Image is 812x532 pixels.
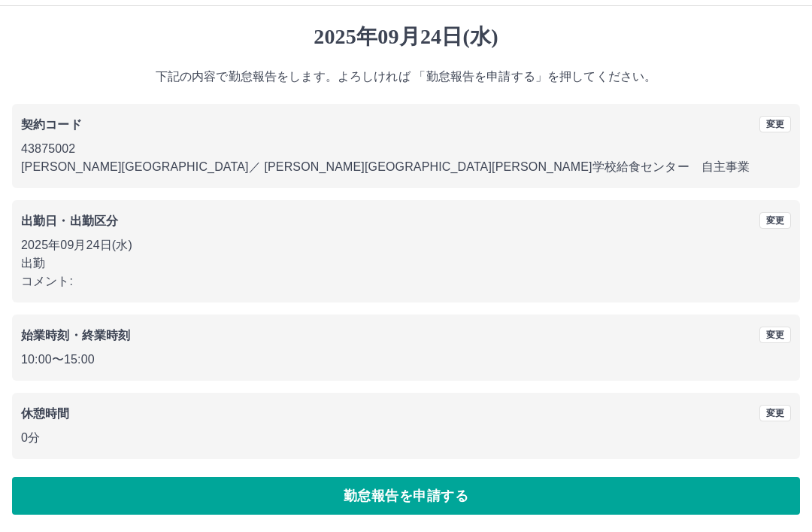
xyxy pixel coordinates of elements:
[21,236,791,254] p: 2025年09月24日(水)
[21,407,70,420] b: 休憩時間
[21,254,791,272] p: 出勤
[21,158,791,176] p: [PERSON_NAME][GEOGRAPHIC_DATA] ／ [PERSON_NAME][GEOGRAPHIC_DATA][PERSON_NAME]学校給食センター 自主事業
[21,429,791,447] p: 0分
[21,140,791,158] p: 43875002
[759,327,791,343] button: 変更
[21,329,130,342] b: 始業時刻・終業時刻
[759,212,791,229] button: 変更
[12,68,800,86] p: 下記の内容で勤怠報告をします。よろしければ 「勤怠報告を申請する」を押してください。
[21,214,118,227] b: 出勤日・出勤区分
[21,118,82,131] b: 契約コード
[759,405,791,421] button: 変更
[21,272,791,290] p: コメント:
[759,116,791,132] button: 変更
[12,477,800,515] button: 勤怠報告を申請する
[12,24,800,50] h1: 2025年09月24日(水)
[21,351,791,369] p: 10:00 〜 15:00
